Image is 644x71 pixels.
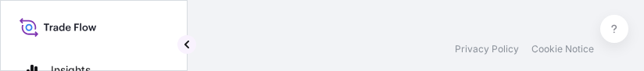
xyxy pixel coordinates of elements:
a: Privacy Policy [455,43,519,55]
a: Cookie Notice [531,43,594,55]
